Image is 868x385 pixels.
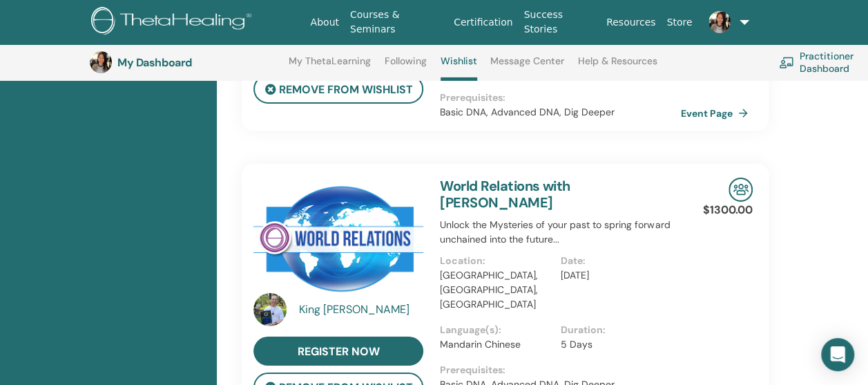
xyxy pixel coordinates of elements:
[440,254,552,268] p: Location :
[518,2,600,42] a: Success Stories
[253,75,423,104] button: remove from wishlist
[561,268,673,283] p: [DATE]
[490,55,564,77] a: Message Center
[440,268,552,312] p: [GEOGRAPHIC_DATA], [GEOGRAPHIC_DATA], [GEOGRAPHIC_DATA]
[708,11,731,33] img: default.jpg
[289,55,371,77] a: My ThetaLearning
[441,55,477,81] a: Wishlist
[440,218,681,247] p: Unlock the Mysteries of your past to spring forward unchained into the future...
[440,177,570,212] a: World Relations with [PERSON_NAME]
[448,10,518,35] a: Certification
[385,55,427,77] a: Following
[561,337,673,352] p: 5 Days
[117,56,255,69] h3: My Dashboard
[681,103,753,124] a: Event Page
[440,91,681,105] p: Prerequisites :
[661,10,697,35] a: Store
[703,202,753,218] p: $1300.00
[821,338,854,371] div: Open Intercom Messenger
[299,301,427,318] a: King [PERSON_NAME]
[305,10,344,35] a: About
[440,337,552,352] p: Mandarin Chinese
[440,105,681,120] p: Basic DNA, Advanced DNA, Dig Deeper
[91,7,256,38] img: logo.png
[779,57,794,68] img: chalkboard-teacher.svg
[729,178,753,202] img: In-Person Seminar
[253,293,287,326] img: default.jpg
[440,323,552,337] p: Language(s) :
[440,363,681,377] p: Prerequisites :
[298,344,380,359] span: register now
[90,51,112,73] img: default.jpg
[561,323,673,337] p: Duration :
[253,337,423,366] a: register now
[345,2,448,42] a: Courses & Seminars
[601,10,662,35] a: Resources
[253,178,423,297] img: World Relations
[561,254,673,268] p: Date :
[578,55,657,77] a: Help & Resources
